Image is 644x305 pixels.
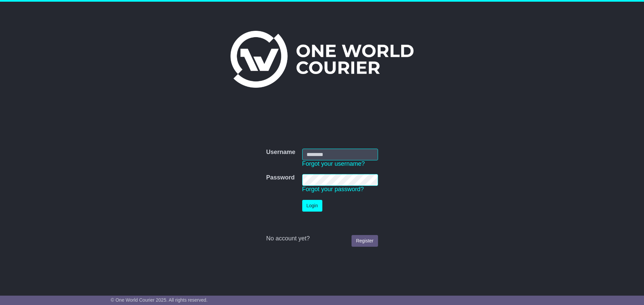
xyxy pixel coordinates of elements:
img: One World [230,31,414,88]
span: © One World Courier 2025. All rights reserved. [111,297,208,303]
label: Username [266,149,295,156]
button: Login [302,200,322,212]
a: Forgot your password? [302,186,364,193]
div: No account yet? [266,235,378,242]
a: Forgot your username? [302,160,365,167]
label: Password [266,174,294,181]
a: Register [352,235,378,247]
